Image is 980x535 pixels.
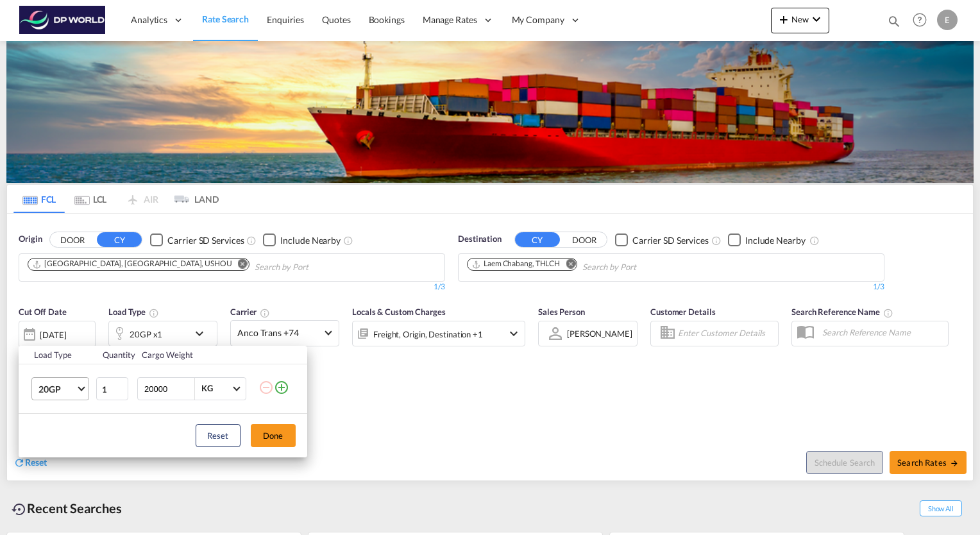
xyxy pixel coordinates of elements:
input: Qty [96,377,128,400]
button: Done [251,424,296,447]
div: Cargo Weight [142,349,251,361]
md-icon: icon-plus-circle-outline [274,380,289,395]
th: Quantity [95,346,135,364]
th: Load Type [19,346,95,364]
div: KG [201,383,213,393]
md-icon: icon-minus-circle-outline [258,380,274,395]
input: Enter Weight [143,378,194,400]
span: 20GP [38,383,76,396]
md-select: Choose: 20GP [31,377,89,400]
button: Reset [196,424,241,447]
